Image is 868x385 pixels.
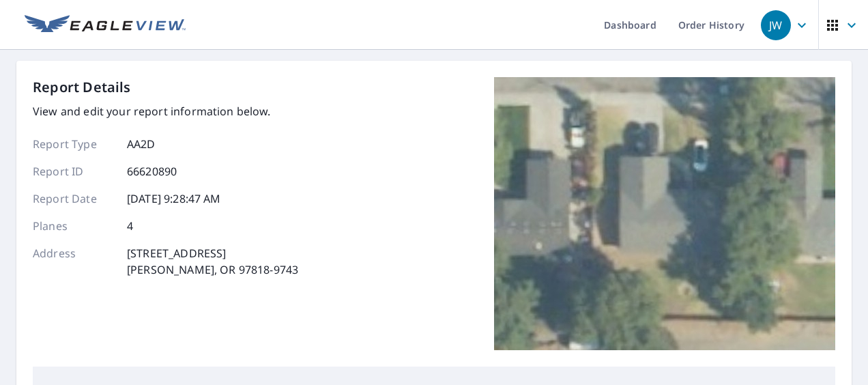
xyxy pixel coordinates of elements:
[127,163,177,180] p: 66620890
[25,15,186,35] img: EV Logo
[33,245,115,278] p: Address
[127,218,133,234] p: 4
[33,136,115,152] p: Report Type
[33,190,115,207] p: Report Date
[33,103,298,119] p: View and edit your report information below.
[127,190,221,207] p: [DATE] 9:28:47 AM
[33,77,131,98] p: Report Details
[127,136,156,152] p: AA2D
[494,77,835,350] img: Top image
[33,218,115,234] p: Planes
[33,163,115,180] p: Report ID
[761,10,791,40] div: JW
[127,245,298,278] p: [STREET_ADDRESS] [PERSON_NAME], OR 97818-9743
